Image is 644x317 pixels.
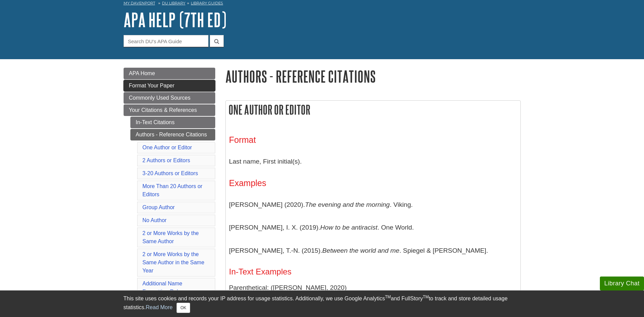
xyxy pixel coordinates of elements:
a: 2 or More Works by the Same Author in the Same Year [143,251,204,273]
a: APA Home [124,68,215,79]
sup: TM [423,295,429,299]
h4: In-Text Examples [229,267,517,276]
span: APA Home [129,70,155,76]
span: Commonly Used Sources [129,95,190,101]
a: 2 or More Works by the Same Author [143,230,199,244]
a: Format Your Paper [124,80,215,91]
a: Commonly Used Sources [124,92,215,104]
p: [PERSON_NAME], I. X. (2019). . One World. [229,218,517,237]
i: The evening and the morning [305,201,390,208]
a: Group Author [143,204,175,210]
a: My Davenport [124,0,155,6]
a: One Author or Editor [143,145,192,150]
i: How to be antiracist [320,224,378,231]
a: Authors - Reference Citations [130,129,215,140]
a: No Author [143,217,167,223]
span: Your Citations & References [129,107,197,113]
p: [PERSON_NAME], T.-N. (2015). . Spiegel & [PERSON_NAME]. [229,241,517,261]
sup: TM [385,295,391,299]
a: Additional Name Formatting Rules [143,281,184,295]
a: 3-20 Authors or Editors [143,170,198,176]
span: Format Your Paper [129,83,174,88]
div: This site uses cookies and records your IP address for usage statistics. Additionally, we use Goo... [124,295,521,313]
a: APA Help (7th Ed) [124,9,226,30]
input: Search DU's APA Guide [124,35,208,47]
i: Between the world and me [322,247,399,254]
h2: One Author or Editor [226,101,520,119]
h3: Format [229,135,517,145]
a: Your Citations & References [124,104,215,116]
h1: Authors - Reference Citations [225,68,521,85]
a: DU Library [162,1,185,5]
a: More Than 20 Authors or Editors [143,183,203,197]
button: Close [177,303,190,313]
p: Parenthetical: ([PERSON_NAME], 2020) [229,283,517,293]
a: 2 Authors or Editors [143,157,190,163]
a: Library Guides [191,1,223,5]
button: Library Chat [600,277,644,290]
p: Last name, First initial(s). [229,152,517,171]
a: In-Text Citations [130,117,215,128]
p: [PERSON_NAME] (2020). . Viking. [229,195,517,215]
a: Read More [146,304,172,310]
h3: Examples [229,178,517,188]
